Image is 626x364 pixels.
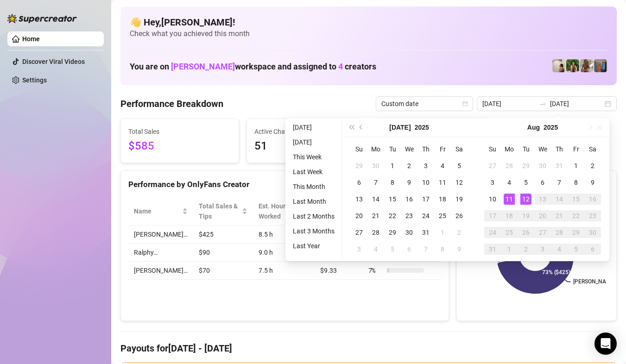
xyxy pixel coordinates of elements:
[363,197,441,226] th: Chat Conversion
[338,62,343,71] span: 4
[193,226,253,244] td: $425
[128,244,193,262] td: Ralphy…
[469,239,489,246] text: Ralphy…
[193,244,253,262] td: $90
[320,201,350,221] span: Sales / Hour
[368,265,383,276] span: 7 %
[253,262,315,280] td: 7.5 h
[193,262,253,280] td: $70
[566,59,579,72] img: Nathaniel
[130,29,607,39] span: Check what you achieved this month
[381,97,468,111] span: Custom date
[253,226,315,244] td: 8.5 h
[539,100,546,107] span: to
[128,262,193,280] td: [PERSON_NAME]…
[550,99,603,109] input: End date
[462,101,468,107] span: calendar
[368,247,383,257] span: 19 %
[259,201,302,221] div: Est. Hours Worked
[22,35,40,43] a: Home
[380,126,483,137] span: Messages Sent
[552,59,565,72] img: Ralphy
[134,206,180,216] span: Name
[574,279,620,285] text: [PERSON_NAME]…
[594,333,617,355] div: Open Intercom Messenger
[254,126,357,137] span: Active Chats
[193,197,253,226] th: Total Sales & Tips
[120,342,617,355] h4: Payouts for [DATE] - [DATE]
[254,138,357,155] span: 51
[22,76,47,84] a: Settings
[315,262,363,280] td: $9.33
[128,178,441,191] div: Performance by OnlyFans Creator
[199,201,240,221] span: Total Sales & Tips
[315,197,363,226] th: Sales / Hour
[380,138,483,155] span: 232
[594,59,607,72] img: Wayne
[7,14,77,23] img: logo-BBDzfeDw.svg
[130,16,607,29] h4: 👋 Hey, [PERSON_NAME] !
[128,138,231,155] span: $585
[130,62,376,72] h1: You are on workspace and assigned to creators
[128,197,193,226] th: Name
[171,62,235,71] span: [PERSON_NAME]
[315,244,363,262] td: $10
[368,206,428,216] span: Chat Conversion
[22,58,85,65] a: Discover Viral Videos
[368,229,383,239] span: 15 %
[253,244,315,262] td: 9.0 h
[120,97,223,110] h4: Performance Breakdown
[580,59,593,72] img: Nathaniel
[467,213,513,220] text: [PERSON_NAME]…
[128,126,231,137] span: Total Sales
[539,100,546,107] span: swap-right
[482,99,535,109] input: Start date
[315,226,363,244] td: $50
[128,226,193,244] td: [PERSON_NAME]…
[464,178,609,191] div: Sales by OnlyFans Creator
